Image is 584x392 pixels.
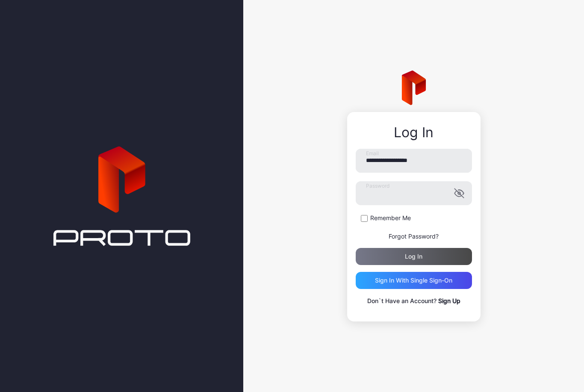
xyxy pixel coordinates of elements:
button: Log in [356,248,472,265]
div: Sign in With Single Sign-On [375,277,452,284]
label: Remember Me [370,214,411,222]
button: Password [454,188,464,198]
a: Sign Up [438,297,460,304]
div: Log In [356,125,472,140]
input: Password [356,181,472,205]
a: Forgot Password? [389,233,439,240]
button: Sign in With Single Sign-On [356,272,472,289]
input: Email [356,149,472,173]
p: Don`t Have an Account? [356,296,472,306]
div: Log in [405,253,422,260]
